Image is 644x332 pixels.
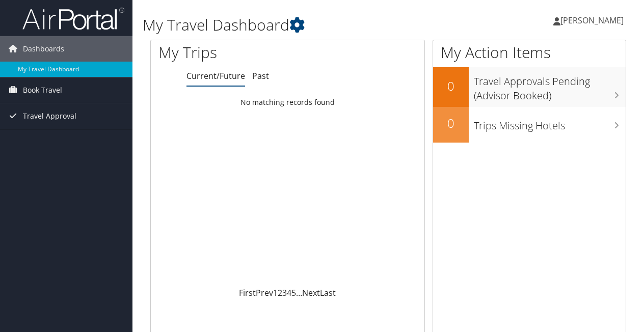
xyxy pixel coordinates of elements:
[433,77,469,95] h2: 0
[158,42,303,63] h1: My Trips
[287,287,291,298] a: 4
[433,115,469,132] h2: 0
[474,114,626,133] h3: Trips Missing Hotels
[474,69,626,103] h3: Travel Approvals Pending (Advisor Booked)
[291,287,296,298] a: 5
[433,42,626,63] h1: My Action Items
[23,36,64,62] span: Dashboards
[256,287,273,298] a: Prev
[151,93,424,112] td: No matching records found
[282,287,287,298] a: 3
[23,77,62,103] span: Book Travel
[433,67,626,106] a: 0Travel Approvals Pending (Advisor Booked)
[252,70,269,81] a: Past
[433,107,626,143] a: 0Trips Missing Hotels
[239,287,256,298] a: First
[560,15,624,26] span: [PERSON_NAME]
[143,14,470,36] h1: My Travel Dashboard
[22,7,124,31] img: airportal-logo.png
[273,287,278,298] a: 1
[23,103,76,129] span: Travel Approval
[320,287,336,298] a: Last
[553,5,634,36] a: [PERSON_NAME]
[278,287,282,298] a: 2
[186,70,245,81] a: Current/Future
[296,287,302,298] span: …
[302,287,320,298] a: Next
